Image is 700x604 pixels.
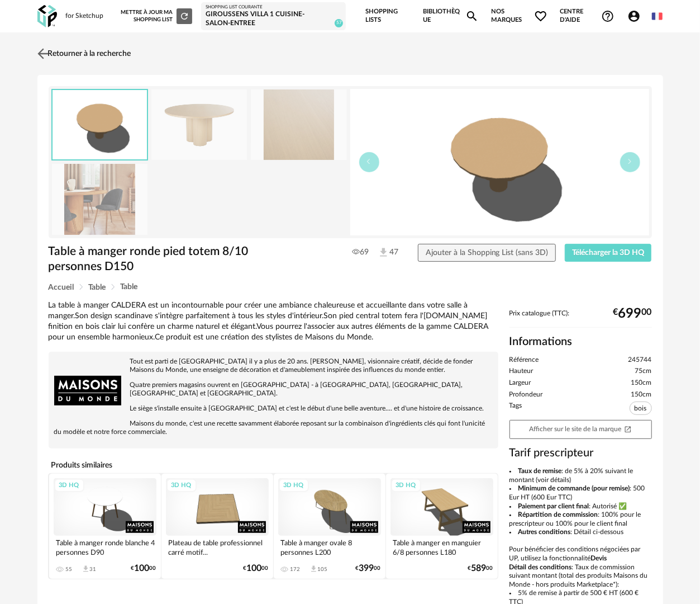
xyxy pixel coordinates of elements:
[518,468,562,474] b: Taux de remise
[426,249,549,257] span: Ajouter à la Shopping List (sans 3D)
[35,45,51,62] img: svg+xml;base64,PHN2ZyB3aWR0aD0iMjQiIGhlaWdodD0iMjQiIHZpZXdCb3g9IjAgMCAyNCAyNCIgZmlsbD0ibm9uZSIgeG...
[291,566,301,573] div: 172
[49,457,498,473] h4: Produits similaires
[509,379,531,388] span: Largeur
[54,357,121,424] img: brand logo
[391,536,493,558] div: Table à manger en manguier 6/8 personnes L180
[518,511,598,518] b: Répartition de commission
[565,244,652,262] button: Télécharger la 3D HQ
[652,11,663,22] img: fr
[135,565,150,572] span: 100
[509,446,652,460] h3: Tarif prescripteur
[278,536,381,558] div: Table à manger ovale 8 personnes L200
[121,8,192,24] div: Mettre à jour ma Shopping List
[350,89,649,235] img: thumbnail.png
[356,565,381,572] div: € 00
[472,565,487,572] span: 589
[518,528,571,535] b: Autres conditions
[468,565,493,572] div: € 00
[161,474,273,579] a: 3D HQ Plateau de table professionnel carré motif... €10000
[613,310,652,318] div: € 00
[631,390,652,399] span: 150cm
[89,284,106,291] span: Table
[279,479,309,493] div: 3D HQ
[131,565,156,572] div: € 00
[53,90,147,160] img: thumbnail.png
[206,4,341,28] a: Shopping List courante GIROUSSENS VILLA 1 CUISINE- SALON-ENTREE 57
[465,10,479,23] span: Magnify icon
[54,381,493,398] p: Quatre premiers magasins ouvrent en [GEOGRAPHIC_DATA] - à [GEOGRAPHIC_DATA], [GEOGRAPHIC_DATA], [...
[509,367,534,376] span: Hauteur
[518,485,630,492] b: Minimum de commande (pour remise)
[509,356,539,365] span: Référence
[179,13,189,18] span: Refresh icon
[352,247,369,257] span: 69
[318,566,328,573] div: 105
[54,404,493,413] p: Le siège s'installe ensuite à [GEOGRAPHIC_DATA] et c'est le début d'une belle aventure.... et d'u...
[378,247,398,258] span: 47
[35,41,131,66] a: Retourner à la recherche
[206,4,341,10] div: Shopping List courante
[49,284,74,291] span: Accueil
[618,310,642,318] span: 699
[54,479,84,493] div: 3D HQ
[509,309,652,328] div: Prix catalogue (TTC):
[309,565,318,573] span: Download icon
[534,10,547,23] span: Heart Outline icon
[509,467,652,484] li: : de 5% à 20% suivant le montant (voir détails)
[166,536,269,558] div: Plateau de table professionnel carré motif...
[49,283,652,291] div: Breadcrumb
[82,565,90,573] span: Download icon
[359,565,374,572] span: 399
[391,479,421,493] div: 3D HQ
[274,474,385,579] a: 3D HQ Table à manger ovale 8 personnes L200 172 Download icon 105 €39900
[509,420,652,439] a: Afficher sur le site de la marqueOpen In New icon
[151,89,247,161] img: table-a-manger-ronde-pied-totem-8-10-personnes-d150-1000-9-31-245744_1.jpg
[49,474,161,579] a: 3D HQ Table à manger ronde blanche 4 personnes D90 55 Download icon 31 €10000
[386,474,498,579] a: 3D HQ Table à manger en manguier 6/8 personnes L180 €58900
[627,10,641,23] span: Account Circle icon
[627,10,646,23] span: Account Circle icon
[90,566,97,573] div: 31
[247,565,262,572] span: 100
[509,528,652,537] li: : Détail ci-dessous
[378,247,389,258] img: Téléchargements
[52,164,148,235] img: table-a-manger-ronde-pied-totem-8-10-personnes-d150-1000-9-31-245744_10.jpg
[509,564,572,570] b: Détail des conditions
[49,300,498,343] div: La table à manger CALDERA est un incontournable pour créer une ambiance chaleureuse et accueillan...
[121,283,138,291] span: Table
[166,479,197,493] div: 3D HQ
[418,244,556,262] button: Ajouter à la Shopping List (sans 3D)
[518,503,589,509] b: Paiement par client final
[624,425,632,432] span: Open In New icon
[631,379,652,388] span: 150cm
[54,536,156,558] div: Table à manger ronde blanche 4 personnes D90
[49,244,293,275] h1: Table à manger ronde pied totem 8/10 personnes D150
[251,89,347,161] img: table-a-manger-ronde-pied-totem-8-10-personnes-d150-1000-9-31-245744_5.jpg
[335,19,343,27] span: 57
[66,566,73,573] div: 55
[509,390,543,399] span: Profondeur
[509,511,652,528] li: : 100% pour le prescripteur ou 100% pour le client final
[560,8,615,24] span: Centre d'aideHelp Circle Outline icon
[66,12,104,21] div: for Sketchup
[601,10,615,23] span: Help Circle Outline icon
[54,357,493,374] p: Tout est parti de [GEOGRAPHIC_DATA] il y a plus de 20 ans. [PERSON_NAME], visionnaire créatif, dé...
[206,10,341,27] div: GIROUSSENS VILLA 1 CUISINE- SALON-ENTREE
[244,565,269,572] div: € 00
[509,502,652,511] li: : Autorisé ✅
[37,5,57,28] img: OXP
[628,356,652,365] span: 245744
[572,249,644,257] span: Télécharger la 3D HQ
[509,334,652,349] h2: Informations
[509,484,652,502] li: : 500 Eur HT (600 Eur TTC)
[591,555,607,561] b: Devis
[54,419,493,436] p: Maisons du monde, c'est une recette savamment élaborée reposant sur la combinaison d'ingrédients ...
[635,367,652,376] span: 75cm
[509,402,522,417] span: Tags
[630,402,652,415] span: bois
